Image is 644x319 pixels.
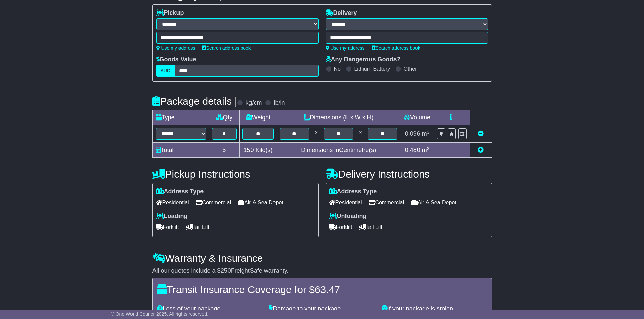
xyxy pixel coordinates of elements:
[427,130,430,135] sup: 3
[156,197,189,208] span: Residential
[405,130,420,137] span: 0.096
[221,267,231,274] span: 250
[400,110,434,125] td: Volume
[378,305,491,313] div: If your package is stolen
[427,146,430,151] sup: 3
[238,197,283,208] span: Air & Sea Depot
[369,197,404,208] span: Commercial
[372,45,420,51] a: Search address book
[156,188,204,195] label: Address Type
[152,267,492,275] div: All our quotes include a $ FreightSafe warranty.
[312,125,321,143] td: x
[405,147,420,153] span: 0.480
[209,110,240,125] td: Qty
[359,222,383,232] span: Tail Lift
[244,147,254,153] span: 150
[478,130,484,137] a: Remove this item
[156,213,188,220] label: Loading
[277,143,400,158] td: Dimensions in Centimetre(s)
[152,252,492,264] h4: Warranty & Insurance
[156,222,179,232] span: Forklift
[240,110,277,125] td: Weight
[156,56,196,63] label: Goods Value
[356,125,365,143] td: x
[156,9,184,17] label: Pickup
[202,45,251,51] a: Search address book
[266,305,378,313] div: Damage to your package
[273,99,285,107] label: lb/in
[111,311,209,317] span: © One World Courier 2025. All rights reserved.
[196,197,231,208] span: Commercial
[240,143,277,158] td: Kilo(s)
[478,147,484,153] a: Add new item
[152,143,209,158] td: Total
[404,65,417,72] label: Other
[152,96,237,107] h4: Package details |
[326,45,365,51] a: Use my address
[354,65,390,72] label: Lithium Battery
[422,147,430,153] span: m
[156,65,175,77] label: AUD
[156,45,195,51] a: Use my address
[334,65,341,72] label: No
[153,305,266,313] div: Loss of your package
[329,188,377,195] label: Address Type
[209,143,240,158] td: 5
[157,284,487,295] h4: Transit Insurance Coverage for $
[277,110,400,125] td: Dimensions (L x W x H)
[152,110,209,125] td: Type
[326,168,492,180] h4: Delivery Instructions
[326,56,401,63] label: Any Dangerous Goods?
[329,197,362,208] span: Residential
[152,168,319,180] h4: Pickup Instructions
[326,9,357,17] label: Delivery
[329,213,367,220] label: Unloading
[411,197,456,208] span: Air & Sea Depot
[315,284,340,295] span: 63.47
[329,222,352,232] span: Forklift
[186,222,210,232] span: Tail Lift
[245,99,262,107] label: kg/cm
[422,130,430,137] span: m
